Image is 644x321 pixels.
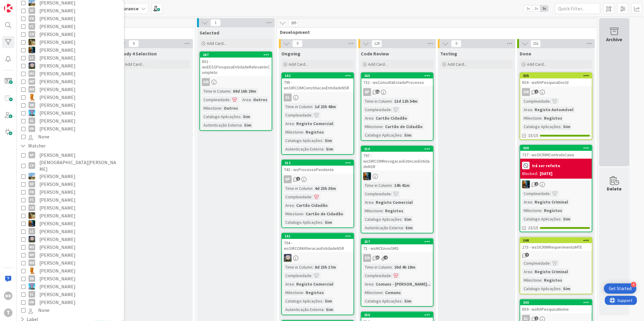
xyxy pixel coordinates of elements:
[21,204,119,212] button: GN [PERSON_NAME]
[361,172,433,180] div: JC
[522,106,532,113] div: Area
[222,105,240,111] div: Outros
[21,7,119,15] button: DF [PERSON_NAME]
[39,275,75,283] span: [PERSON_NAME]
[322,137,323,144] span: :
[532,199,533,205] span: :
[4,4,12,12] img: Visit kanbanzone.com
[522,207,542,214] div: Milestone
[282,73,354,92] div: 102795 - wsSIRCOMConstituicaoEntidadeNSR
[20,142,46,150] div: Watcher
[295,120,335,127] div: Registo Comercial
[520,145,592,159] div: 308727 - wsSICRIMControloCaixa
[21,159,119,172] button: CP [DEMOGRAPHIC_DATA][PERSON_NAME]
[520,78,592,86] div: 854 - wsRAPesquisaDocId
[550,190,551,197] span: :
[532,5,540,12] span: 2x
[243,122,253,128] div: Sim
[39,22,75,30] span: [PERSON_NAME]
[39,283,75,290] span: [PERSON_NAME]
[284,254,292,262] img: LS
[383,123,384,130] span: :
[284,175,292,183] div: AP
[21,85,119,93] button: MR [PERSON_NAME]
[21,267,119,275] button: RL [PERSON_NAME]
[528,132,538,139] span: 15/15
[289,61,308,67] span: Add Card...
[21,101,119,109] button: RB [PERSON_NAME]
[39,109,75,117] span: [PERSON_NAME]
[29,110,35,116] img: SF
[522,216,561,222] div: Catalogo Aplicações
[21,133,119,141] button: None
[202,113,240,120] div: Catalogo Aplicações
[363,216,402,223] div: Catalogo Aplicações
[522,123,561,130] div: Catalogo Aplicações
[21,78,119,85] button: MP [PERSON_NAME]
[520,73,592,78] div: 335
[221,105,222,111] span: :
[532,164,560,168] b: Irá ser refeito
[368,61,387,67] span: Add Card...
[29,244,35,250] div: MS
[129,40,139,47] span: 0
[39,101,75,109] span: [PERSON_NAME]
[21,212,119,220] button: JC [PERSON_NAME]
[39,204,75,212] span: [PERSON_NAME]
[284,146,324,152] div: Autenticação Externa
[21,62,119,70] button: LS [PERSON_NAME]
[448,61,467,67] span: Add Card...
[363,106,391,113] div: Complexidade
[21,298,119,306] button: VM [PERSON_NAME]
[393,98,419,104] div: 13d 12h 54m
[21,93,119,101] button: RL [PERSON_NAME]
[21,180,119,188] button: DF [PERSON_NAME]
[520,73,592,86] div: 335854 - wsRAPesquisaDocId
[29,267,35,274] img: RL
[520,51,531,57] span: Done
[384,123,424,130] div: Cartão de Cidadão
[550,98,551,104] span: :
[285,161,354,165] div: 312
[202,105,221,111] div: Milestone
[323,137,334,144] div: Sim
[202,96,230,103] div: Complexidade
[313,103,337,110] div: 1d 23h 48m
[292,40,303,47] span: 9
[361,152,433,170] div: 797 - wsSIRCOMRevogacaoExtincaoEntidadeNSR
[363,98,392,104] div: Time in Column
[542,115,542,121] span: :
[296,177,300,181] span: 1
[282,166,354,174] div: 743 - wsProcessoPendente
[311,194,312,200] span: :
[39,220,75,227] span: [PERSON_NAME]
[39,7,75,15] span: [PERSON_NAME]
[29,62,35,69] img: LS
[284,120,294,127] div: Area
[311,112,312,118] span: :
[542,207,542,214] span: :
[29,204,35,211] div: GN
[384,207,405,214] div: Registos
[282,233,354,239] div: 101
[562,123,572,130] div: Sim
[284,103,312,110] div: Time in Column
[363,190,391,197] div: Complexidade
[522,190,550,197] div: Complexidade
[21,109,119,117] button: SF [PERSON_NAME]
[562,216,572,222] div: Sim
[231,88,258,94] div: 69d 16h 29m
[361,146,433,152] div: 316
[440,51,457,57] span: Testing
[29,39,35,45] img: JC
[125,61,144,67] span: Add Card...
[361,51,389,57] span: Code Review
[451,40,461,47] span: 0
[520,300,592,313] div: 340859 - wsRAPesquisaNome
[39,46,75,54] span: [PERSON_NAME]
[303,210,304,217] span: :
[202,78,210,86] div: GN
[200,78,272,86] div: GN
[202,88,230,94] div: Time in Column
[39,227,75,235] span: [PERSON_NAME]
